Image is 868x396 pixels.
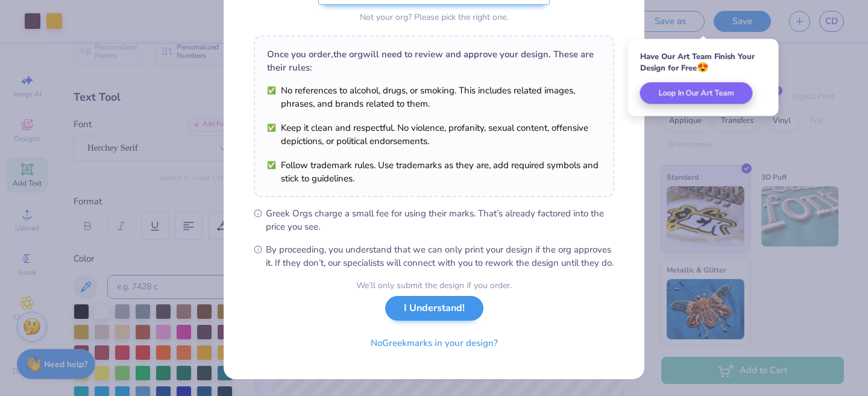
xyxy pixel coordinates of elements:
span: Greek Orgs charge a small fee for using their marks. That’s already factored into the price you see. [266,207,614,233]
div: Have Our Art Team Finish Your Design for Free [640,51,767,74]
button: Loop In Our Art Team [640,83,753,104]
button: NoGreekmarks in your design? [360,331,508,356]
div: We’ll only submit the design if you order. [356,279,512,292]
li: Follow trademark rules. Use trademarks as they are, add required symbols and stick to guidelines. [267,159,601,185]
li: Keep it clean and respectful. No violence, profanity, sexual content, offensive depictions, or po... [267,121,601,148]
div: Once you order, the org will need to review and approve your design. These are their rules: [267,48,601,74]
span: 😍 [697,61,709,74]
div: Not your org? Please pick the right one. [318,11,550,24]
li: No references to alcohol, drugs, or smoking. This includes related images, phrases, and brands re... [267,84,601,110]
span: By proceeding, you understand that we can only print your design if the org approves it. If they ... [266,243,614,269]
button: I Understand! [385,296,483,321]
